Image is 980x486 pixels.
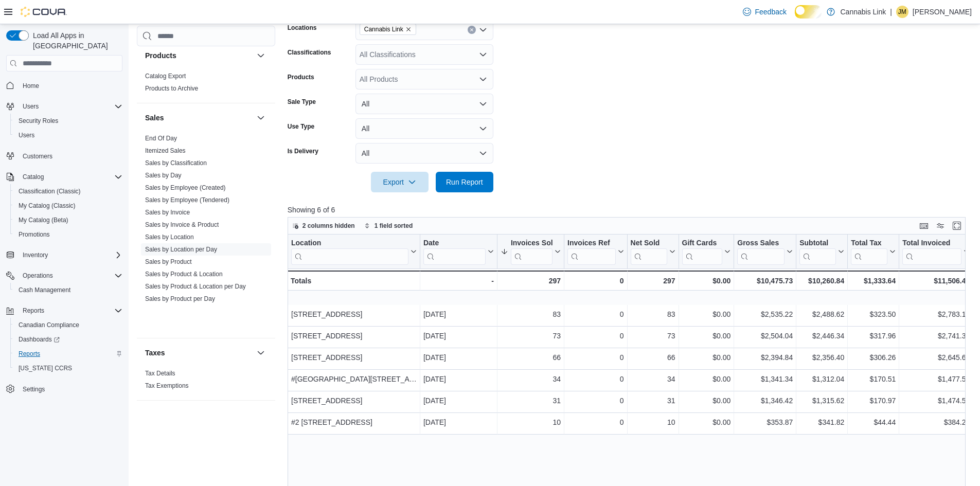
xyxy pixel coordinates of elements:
button: Export [371,172,429,192]
div: Jewel MacDonald [896,6,908,18]
h3: Products [145,50,176,61]
div: $2,504.04 [737,330,793,342]
button: Settings [2,382,127,397]
button: Invoices Sold [501,239,561,265]
a: Sales by Day [145,172,182,179]
span: Operations [23,272,53,280]
a: Sales by Employee (Tendered) [145,196,229,204]
label: Use Type [288,122,314,131]
div: $44.44 [851,416,896,428]
button: Catalog [19,171,48,183]
a: Promotions [14,228,54,241]
span: 2 columns hidden [302,222,355,230]
span: Sales by Product & Location per Day [145,282,246,291]
span: Customers [19,150,122,163]
span: Tax Exemptions [145,382,189,390]
img: Cova [21,7,67,17]
div: $1,312.04 [799,373,844,385]
div: 73 [630,330,675,342]
div: 83 [630,308,675,320]
p: [PERSON_NAME] [913,6,972,18]
div: $384.26 [902,416,970,428]
div: $2,488.62 [799,308,844,320]
div: Total Tax [851,239,887,248]
div: [DATE] [423,308,494,320]
div: Net Sold [630,239,667,265]
div: #2 [STREET_ADDRESS] [291,416,417,428]
a: Customers [19,150,57,163]
div: Gross Sales [737,239,785,248]
a: Tax Exemptions [145,382,189,389]
span: Load All Apps in [GEOGRAPHIC_DATA] [29,30,122,51]
div: $0.00 [682,308,730,320]
button: Location [291,239,417,265]
button: Subtotal [799,239,844,265]
div: Net Sold [630,239,667,248]
span: Sales by Product & Location [145,270,223,278]
button: Canadian Compliance [10,318,127,332]
div: 0 [567,416,623,428]
a: Home [19,80,43,92]
div: Date [423,239,486,248]
span: Cash Management [14,284,122,296]
div: $1,477.55 [902,373,970,385]
div: $11,506.48 [902,275,970,287]
a: Tax Details [145,370,175,377]
a: Classification (Classic) [14,185,85,197]
span: Reports [19,304,122,317]
span: Users [14,129,122,141]
button: 1 field sorted [360,220,417,232]
div: $2,446.34 [799,330,844,342]
div: 0 [567,351,623,364]
h3: Sales [145,113,164,123]
span: Tax Details [145,369,175,377]
button: Taxes [255,347,267,359]
span: Catalog [19,171,122,183]
div: Invoices Sold [511,239,553,248]
span: Settings [23,385,45,393]
div: $170.97 [851,394,896,407]
button: Remove Cannabis Link from selection in this group [405,26,412,32]
button: Inventory [2,248,127,262]
span: Promotions [19,230,50,239]
div: [STREET_ADDRESS] [291,394,417,407]
label: Classifications [288,48,331,57]
div: $1,315.62 [799,394,844,407]
button: Taxes [145,348,253,358]
div: Subtotal [799,239,836,248]
div: [DATE] [423,394,494,407]
button: Users [19,100,43,113]
span: Dark Mode [795,19,795,19]
div: 0 [567,373,623,385]
span: My Catalog (Classic) [19,202,76,210]
button: Classification (Classic) [10,184,127,199]
button: Run Report [436,172,493,192]
a: Sales by Classification [145,159,207,167]
span: Dashboards [19,335,60,344]
div: Invoices Sold [511,239,553,265]
button: All [355,94,493,114]
button: Reports [2,303,127,318]
a: Sales by Product & Location per Day [145,283,246,290]
button: Open list of options [479,50,487,59]
button: Products [145,50,253,61]
span: Operations [19,269,122,282]
div: $0.00 [682,275,730,287]
div: 31 [630,394,675,407]
span: My Catalog (Beta) [14,214,122,226]
a: Products to Archive [145,85,198,92]
a: Dashboards [10,332,127,347]
div: Invoices Ref [567,239,615,265]
button: Clear input [468,26,476,34]
div: Subtotal [799,239,836,265]
input: Dark Mode [795,5,822,19]
span: Sales by Employee (Created) [145,184,226,192]
a: Settings [19,383,49,395]
label: Is Delivery [288,147,318,155]
button: Sales [145,113,253,123]
label: Sale Type [288,98,316,106]
div: $306.26 [851,351,896,364]
div: $2,394.84 [737,351,793,364]
div: [STREET_ADDRESS] [291,308,417,320]
a: [US_STATE] CCRS [14,362,76,374]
